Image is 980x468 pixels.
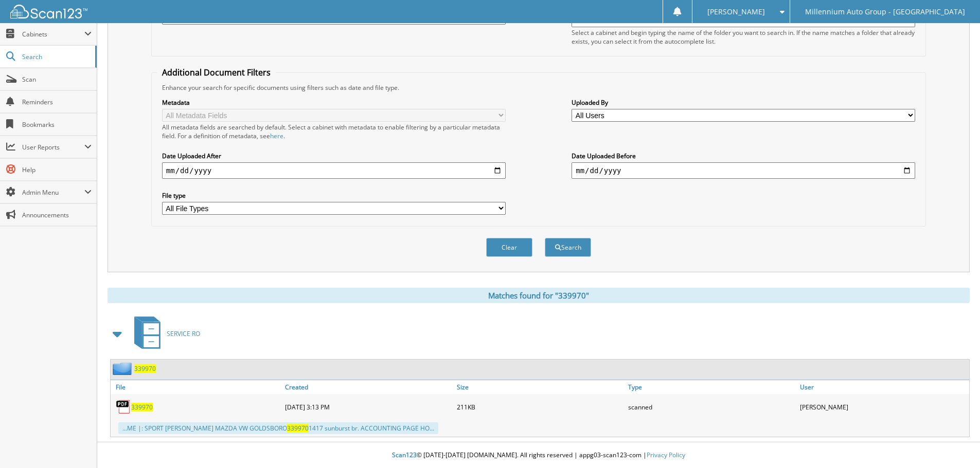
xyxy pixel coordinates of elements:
a: User [797,380,969,394]
span: Search [22,52,90,61]
div: Matches found for "339970" [108,288,970,303]
img: PDF.png [116,399,131,415]
div: © [DATE]-[DATE] [DOMAIN_NAME]. All rights reserved | appg03-scan123-com | [97,443,980,468]
input: start [162,162,506,179]
span: [PERSON_NAME] [707,9,765,15]
div: Select a cabinet and begin typing the name of the folder you want to search in. If the name match... [572,28,915,46]
span: 339970 [287,424,309,433]
div: [PERSON_NAME] [797,397,969,417]
div: scanned [626,397,797,417]
span: Cabinets [22,30,84,39]
label: Metadata [162,98,506,107]
span: SERVICE RO [167,329,200,338]
div: 211KB [454,397,626,417]
a: Size [454,380,626,394]
iframe: Chat Widget [929,419,980,468]
div: Enhance your search for specific documents using filters such as date and file type. [157,83,920,92]
span: Scan [22,75,92,84]
div: All metadata fields are searched by default. Select a cabinet with metadata to enable filtering b... [162,123,506,140]
a: Created [282,380,454,394]
a: 339970 [134,364,156,373]
a: here [270,132,283,140]
a: 339970 [131,403,153,411]
label: File type [162,191,506,200]
span: Millennium Auto Group - [GEOGRAPHIC_DATA] [805,9,965,15]
div: ...ME |: SPORT [PERSON_NAME] MAZDA VW GOLDSBORO 1417 sunburst br. ACCOUNTING PAGE HO... [118,422,438,434]
img: scan123-logo-white.svg [10,5,87,18]
span: User Reports [22,143,84,152]
legend: Additional Document Filters [157,67,276,78]
a: Privacy Policy [647,451,685,459]
a: File [111,380,282,394]
label: Date Uploaded After [162,152,506,160]
span: Help [22,165,92,174]
span: Reminders [22,98,92,106]
button: Clear [486,238,532,257]
span: Bookmarks [22,120,92,129]
a: SERVICE RO [128,313,200,354]
label: Date Uploaded Before [572,152,915,160]
button: Search [545,238,591,257]
input: end [572,162,915,179]
img: folder2.png [113,362,134,375]
span: Admin Menu [22,188,84,197]
label: Uploaded By [572,98,915,107]
span: Scan123 [392,451,417,459]
a: Type [626,380,797,394]
span: Announcements [22,211,92,219]
div: [DATE] 3:13 PM [282,397,454,417]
